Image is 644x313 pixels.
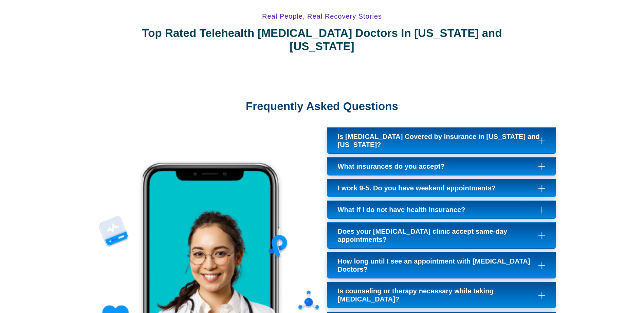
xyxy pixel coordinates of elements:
[327,222,556,249] a: Does your [MEDICAL_DATA] clinic accept same-day appointments?
[327,157,556,175] a: What insurances do you accept?
[338,257,546,273] span: How long until I see an appointment with [MEDICAL_DATA] Doctors?
[338,132,546,149] span: Is [MEDICAL_DATA] Covered by Insurance in [US_STATE] and [US_STATE]?
[134,26,510,53] h2: Top Rated Telehealth [MEDICAL_DATA] Doctors In [US_STATE] and [US_STATE]
[327,252,556,278] a: How long until I see an appointment with [MEDICAL_DATA] Doctors?
[338,287,546,303] span: Is counseling or therapy necessary while taking [MEDICAL_DATA]?
[327,282,556,308] a: Is counseling or therapy necessary while taking [MEDICAL_DATA]?
[327,127,556,154] a: Is [MEDICAL_DATA] Covered by Insurance in [US_STATE] and [US_STATE]?
[83,13,561,20] p: Real people, real recovery stories
[338,206,469,214] span: What if I do not have health insurance?
[327,179,556,197] a: I work 9-5. Do you have weekend appointments?
[327,201,556,219] a: What if I do not have health insurance?
[338,184,499,192] span: I work 9-5. Do you have weekend appointments?
[338,227,546,244] span: Does your [MEDICAL_DATA] clinic accept same-day appointments?
[110,100,534,113] h2: Frequently Asked Questions
[338,162,448,170] span: What insurances do you accept?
